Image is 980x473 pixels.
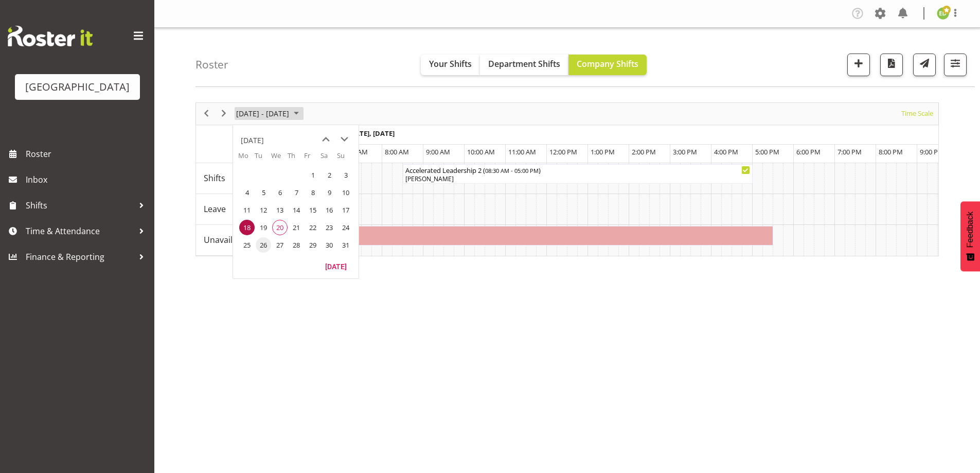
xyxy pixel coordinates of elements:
[305,167,320,183] span: Friday, August 1, 2025
[591,147,615,156] span: 1:00 PM
[198,103,215,125] div: previous period
[8,26,93,46] img: Rosterit website logo
[289,202,304,218] span: Thursday, August 14, 2025
[239,185,255,200] span: Monday, August 4, 2025
[289,185,304,200] span: Thursday, August 7, 2025
[26,249,134,265] span: Finance & Reporting
[305,185,320,200] span: Friday, August 8, 2025
[755,147,779,156] span: 5:00 PM
[56,226,771,237] div: Repeats every [DATE], [DATE], [DATE], [DATE], [DATE] - [PERSON_NAME] ( )
[344,147,368,156] span: 7:00 AM
[429,58,472,69] span: Your Shifts
[714,147,738,156] span: 4:00 PM
[322,202,337,218] span: Saturday, August 16, 2025
[204,203,226,215] span: Leave
[405,174,750,184] div: [PERSON_NAME]
[335,130,353,149] button: next month
[272,220,288,235] span: Wednesday, August 20, 2025
[289,237,304,253] span: Thursday, August 28, 2025
[960,201,980,271] button: Feedback - Show survey
[239,202,255,218] span: Monday, August 11, 2025
[338,220,353,235] span: Sunday, August 24, 2025
[900,107,934,120] span: Time Scale
[900,107,935,120] button: Time Scale
[338,167,353,183] span: Sunday, August 3, 2025
[289,220,304,235] span: Thursday, August 21, 2025
[348,129,395,138] span: [DATE], [DATE]
[305,220,320,235] span: Friday, August 22, 2025
[233,103,305,125] div: August 18 - 24, 2025
[235,107,304,120] button: August 2025
[549,147,577,156] span: 12:00 PM
[405,165,750,175] div: Accelerated Leadership 2 ( )
[53,226,773,246] div: Unavailability"s event - Repeats every monday, tuesday, wednesday, thursday, friday - Jody Smart ...
[338,185,353,200] span: Sunday, August 10, 2025
[318,259,353,273] button: Today
[239,237,255,253] span: Monday, August 25, 2025
[241,130,264,151] div: title
[26,172,149,187] span: Inbox
[577,58,638,69] span: Company Shifts
[322,167,337,183] span: Saturday, August 2, 2025
[272,185,288,200] span: Wednesday, August 6, 2025
[26,223,134,239] span: Time & Attendance
[204,172,225,184] span: Shifts
[485,166,539,174] span: 08:30 AM - 05:00 PM
[338,202,353,218] span: Sunday, August 17, 2025
[426,147,450,156] span: 9:00 AM
[196,163,345,194] td: Shifts resource
[322,220,337,235] span: Saturday, August 23, 2025
[337,151,353,166] th: Su
[195,59,228,71] h4: Roster
[467,147,495,156] span: 10:00 AM
[847,54,870,76] button: Add a new shift
[322,237,337,253] span: Saturday, August 30, 2025
[235,107,290,120] span: [DATE] - [DATE]
[385,147,409,156] span: 8:00 AM
[239,220,255,235] span: Monday, August 18, 2025
[879,147,903,156] span: 8:00 PM
[255,151,271,166] th: Tu
[838,147,862,156] span: 7:00 PM
[26,146,149,162] span: Roster
[673,147,697,156] span: 3:00 PM
[913,54,936,76] button: Send a list of all shifts for the selected filtered period to all rostered employees.
[632,147,656,156] span: 2:00 PM
[421,55,480,75] button: Your Shifts
[288,151,304,166] th: Th
[304,151,320,166] th: Fr
[338,237,353,253] span: Sunday, August 31, 2025
[272,237,288,253] span: Wednesday, August 27, 2025
[796,147,821,156] span: 6:00 PM
[488,58,560,69] span: Department Shifts
[880,54,903,76] button: Download a PDF of the roster according to the set date range.
[920,147,944,156] span: 9:00 PM
[25,79,130,95] div: [GEOGRAPHIC_DATA]
[256,237,271,253] span: Tuesday, August 26, 2025
[195,102,939,256] div: Timeline Week of August 18, 2025
[196,194,345,225] td: Leave resource
[937,7,949,20] img: emma-dowman11789.jpg
[944,54,967,76] button: Filter Shifts
[403,164,753,184] div: Shifts"s event - Accelerated Leadership 2 Begin From Thursday, August 21, 2025 at 8:30:00 AM GMT+...
[196,225,345,256] td: Unavailability resource
[238,219,255,236] td: Monday, August 18, 2025
[26,198,134,213] span: Shifts
[568,55,647,75] button: Company Shifts
[272,202,288,218] span: Wednesday, August 13, 2025
[200,107,213,120] button: Previous
[305,202,320,218] span: Friday, August 15, 2025
[256,202,271,218] span: Tuesday, August 12, 2025
[305,237,320,253] span: Friday, August 29, 2025
[256,185,271,200] span: Tuesday, August 5, 2025
[217,107,231,120] button: Next
[256,220,271,235] span: Tuesday, August 19, 2025
[215,103,233,125] div: next period
[508,147,536,156] span: 11:00 AM
[271,151,288,166] th: We
[238,151,255,166] th: Mo
[316,130,335,149] button: previous month
[322,185,337,200] span: Saturday, August 9, 2025
[966,212,975,248] span: Feedback
[204,234,256,246] span: Unavailability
